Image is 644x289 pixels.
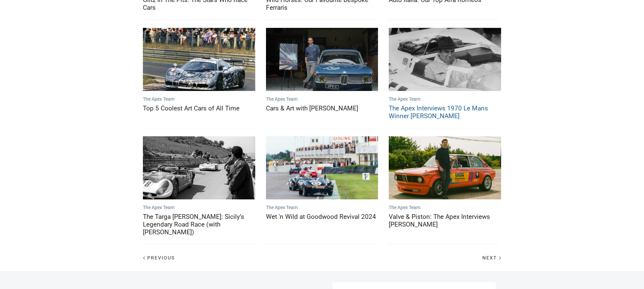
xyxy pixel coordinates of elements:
a: Wet 'n Wild at Goodwood Revival 2024 [266,213,378,221]
a: The Apex Interviews 1970 Le Mans Winner [PERSON_NAME] [389,104,501,120]
a: Cars & Art with Tim Layzell [266,28,378,91]
a: The Apex Team [389,205,420,210]
a: The Apex Team [266,96,298,102]
a: The Apex Team [389,96,420,102]
a: The Apex Interviews 1970 Le Mans Winner Richard Attwood [389,28,501,91]
span: Previous [147,255,175,260]
a: Cars & Art with [PERSON_NAME] [266,104,378,112]
a: Previous [143,254,180,261]
a: The Targa [PERSON_NAME]: Sicily’s Legendary Road Race (with [PERSON_NAME]) [143,213,255,236]
a: The Targa Florio: Sicily’s Legendary Road Race (with Richard Attwood) [143,136,255,199]
a: Top 5 Coolest Art Cars of All Time [143,104,255,112]
a: Valve & Piston: The Apex Interviews [PERSON_NAME] [389,213,501,228]
a: The Apex Team [266,205,298,210]
a: Valve & Piston: The Apex Interviews Hootie Rashidifard [389,136,501,199]
a: The Apex Team [143,205,174,210]
a: Top 5 Coolest Art Cars of All Time [143,28,255,91]
a: Next [477,254,501,261]
span: Next [482,255,497,260]
a: The Apex Team [143,96,174,102]
a: Wet 'n Wild at Goodwood Revival 2024 [266,136,378,199]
